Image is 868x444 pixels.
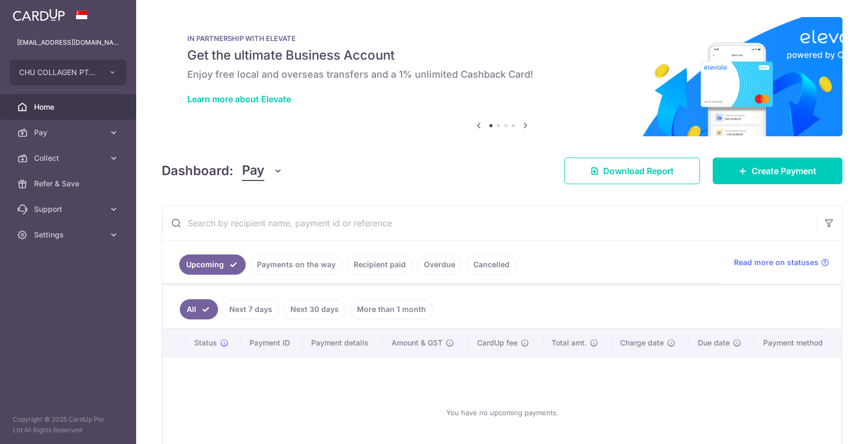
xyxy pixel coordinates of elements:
[34,178,104,189] span: Refer & Save
[391,338,443,348] span: Amount & GST
[222,299,279,319] a: Next 7 days
[466,254,516,275] a: Cancelled
[242,161,264,181] span: Pay
[34,127,104,138] span: Pay
[564,158,700,184] a: Download Report
[162,161,233,180] h4: Dashboard:
[417,254,462,275] a: Overdue
[734,257,819,268] span: Read more on statuses
[242,161,283,181] button: Pay
[283,299,346,319] a: Next 30 days
[34,102,104,112] span: Home
[187,34,817,43] p: IN PARTNERSHIP WITH ELEVATE
[755,329,841,357] th: Payment method
[603,165,674,177] span: Download Report
[620,338,664,348] span: Charge date
[34,204,104,215] span: Support
[303,329,382,357] th: Payment details
[734,257,829,268] a: Read more on statuses
[752,165,816,177] span: Create Payment
[13,9,65,21] img: CardUp
[162,206,816,240] input: Search by recipient name, payment id or reference
[187,68,817,81] h6: Enjoy free local and overseas transfers and a 1% unlimited Cashback Card!
[187,47,817,64] h5: Get the ultimate Business Account
[250,254,343,275] a: Payments on the way
[162,17,842,136] img: Renovation banner
[194,338,217,348] span: Status
[347,254,413,275] a: Recipient paid
[187,94,291,104] a: Learn more about Elevate
[10,60,127,85] button: CHU COLLAGEN PTE. LTD.
[552,338,587,348] span: Total amt.
[19,67,98,78] span: CHU COLLAGEN PTE. LTD.
[350,299,433,319] a: More than 1 month
[180,299,218,319] a: All
[241,329,303,357] th: Payment ID
[34,229,104,240] span: Settings
[17,37,119,48] p: [EMAIL_ADDRESS][DOMAIN_NAME]
[713,158,842,184] a: Create Payment
[698,338,730,348] span: Due date
[477,338,518,348] span: CardUp fee
[179,254,246,275] a: Upcoming
[34,153,104,163] span: Collect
